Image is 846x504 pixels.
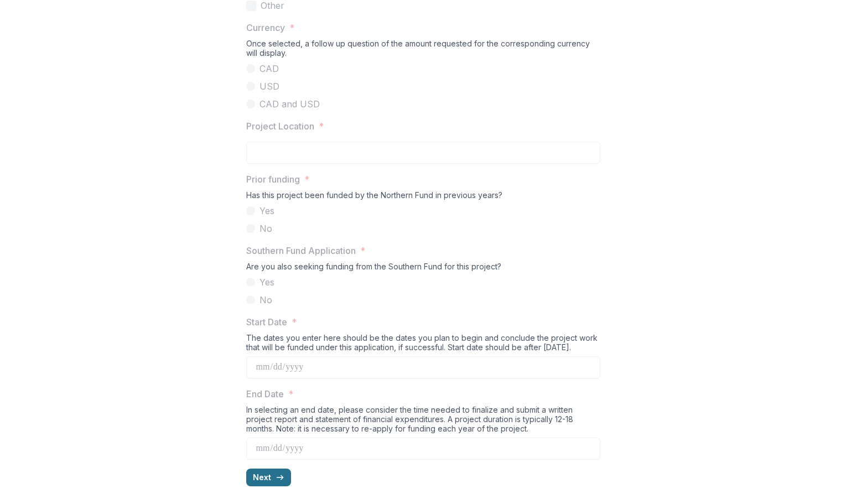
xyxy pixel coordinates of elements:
[246,469,291,486] button: Next
[259,293,272,306] span: No
[246,39,600,62] div: Once selected, a follow up question of the amount requested for the corresponding currency will d...
[246,173,300,186] p: Prior funding
[246,405,600,438] div: In selecting an end date, please consider the time needed to finalize and submit a written projec...
[246,190,600,204] div: Has this project been funded by the Northern Fund in previous years?
[246,119,314,133] p: Project Location
[246,333,600,356] div: The dates you enter here should be the dates you plan to begin and conclude the project work that...
[246,262,600,276] div: Are you also seeking funding from the Southern Fund for this project?
[259,80,279,93] span: USD
[246,244,356,257] p: Southern Fund Application
[259,62,279,75] span: CAD
[259,97,320,111] span: CAD and USD
[246,387,284,401] p: End Date
[246,21,285,34] p: Currency
[259,222,272,235] span: No
[259,204,274,217] span: Yes
[259,276,274,289] span: Yes
[246,315,287,329] p: Start Date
